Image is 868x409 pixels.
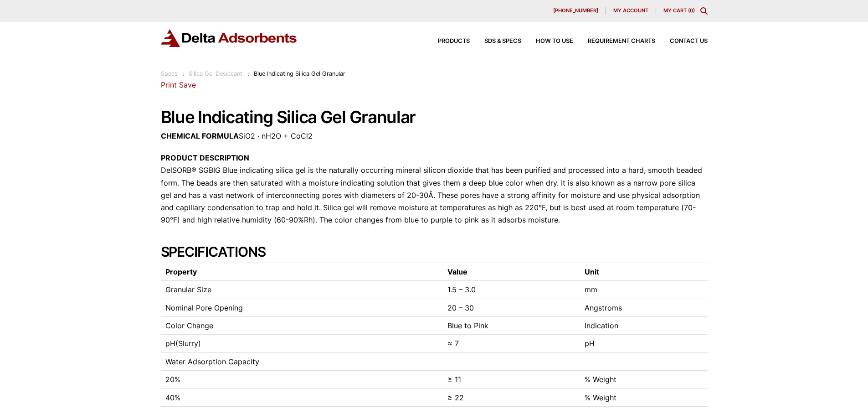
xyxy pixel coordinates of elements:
span: My account [613,8,648,13]
h1: Blue Indicating Silica Gel Granular [161,108,708,127]
a: Products [423,38,470,44]
td: mm [580,281,707,299]
a: My account [606,7,656,15]
p: SiO2 · nH2O + CoCl2 [161,130,708,142]
td: ≥ 22 [443,388,580,406]
a: Print [161,80,177,89]
a: Silica Gel Desiccant [189,70,242,77]
td: 20% [161,371,443,388]
div: Toggle Modal Content [700,7,708,15]
td: ≥ 11 [443,371,580,388]
span: : [247,70,249,77]
td: Indication [580,317,707,335]
h2: SPECIFICATIONS [161,243,708,260]
a: SDS & SPECS [470,38,521,44]
span: : [182,70,184,77]
a: Save [179,80,196,89]
span: [PHONE_NUMBER] [553,8,598,13]
td: 1.5 – 3.0 [443,281,580,299]
strong: Unit [585,267,599,276]
p: DelSORB® SGBIG Blue indicating silica gel is the naturally occurring mineral silicon dioxide that... [161,152,708,226]
a: Contact Us [655,38,708,44]
a: Requirement Charts [573,38,655,44]
td: pH [580,335,707,352]
span: Products [438,38,470,44]
td: Granular Size [161,281,443,299]
td: pH(Slurry) [161,335,443,352]
td: 40% [161,388,443,406]
span: Contact Us [670,38,708,44]
strong: PRODUCT DESCRIPTION [161,153,249,162]
a: [PHONE_NUMBER] [546,7,606,15]
strong: CHEMICAL FORMULA [161,131,239,140]
td: ≈ 7 [443,335,580,352]
a: My Cart (0) [663,7,695,14]
td: Nominal Pore Opening [161,299,443,316]
td: % Weight [580,388,707,406]
span: How to Use [536,38,573,44]
td: Water Adsorption Capacity [161,352,443,370]
strong: Value [447,267,467,276]
td: Color Change [161,317,443,335]
td: Blue to Pink [443,317,580,335]
span: 0 [690,7,693,14]
td: 20 – 30 [443,299,580,316]
span: SDS & SPECS [484,38,521,44]
a: Specs [161,70,178,77]
span: Blue Indicating Silica Gel Granular [254,70,345,77]
td: % Weight [580,371,707,388]
td: Angstroms [580,299,707,316]
img: Delta Adsorbents [161,29,298,47]
strong: Property [165,267,197,276]
a: How to Use [521,38,573,44]
span: Requirement Charts [588,38,655,44]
